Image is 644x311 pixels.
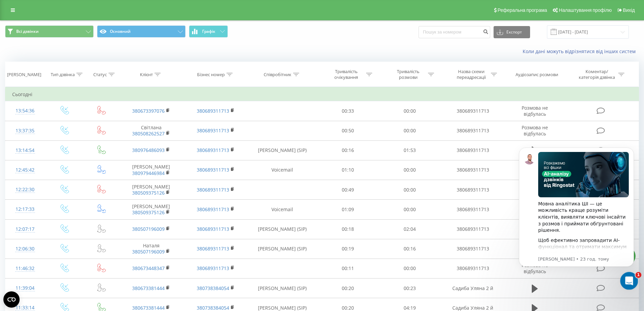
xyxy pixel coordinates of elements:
[197,305,229,311] a: 380738384054
[419,26,490,38] input: Пошук за номером
[509,137,644,293] iframe: Intercom notifications повідомлення
[440,200,505,219] td: 380689311713
[440,259,505,278] td: 380689311713
[197,166,229,173] a: 380689311713
[197,226,229,232] a: 380689311713
[12,282,38,295] div: 11:39:04
[132,170,165,176] a: 380979446984
[559,7,612,13] span: Налаштування профілю
[93,72,107,77] div: Статус
[317,200,379,219] td: 01:09
[379,121,441,140] td: 00:00
[317,279,379,298] td: 00:20
[132,190,165,196] a: 380509375126
[522,124,548,137] span: Розмова не відбулась
[453,69,489,80] div: Назва схеми переадресації
[623,7,635,13] span: Вихід
[12,104,38,117] div: 13:54:36
[516,72,558,77] div: Аудіозапис розмови
[523,48,639,54] a: Коли дані можуть відрізнятися вiд інших систем
[12,183,38,196] div: 12:22:30
[498,7,547,13] span: Реферальна програма
[12,223,38,236] div: 12:07:17
[119,160,183,180] td: [PERSON_NAME]
[132,108,165,114] a: 380673397076
[16,29,39,34] span: Всі дзвінки
[379,140,441,160] td: 01:53
[317,121,379,140] td: 00:50
[132,305,165,311] a: 380673381444
[248,200,317,219] td: Voicemail
[197,108,229,114] a: 380689311713
[12,262,38,275] div: 11:46:32
[132,147,165,153] a: 380976486093
[636,272,642,278] span: 1
[440,160,505,180] td: 380689311713
[12,163,38,177] div: 12:45:42
[522,105,548,117] span: Розмова не відбулась
[12,242,38,256] div: 12:06:30
[197,72,225,77] div: Бізнес номер
[132,226,165,232] a: 380507196009
[317,239,379,259] td: 00:19
[379,160,441,180] td: 00:00
[189,25,228,38] button: Графік
[248,160,317,180] td: Voicemail
[379,279,441,298] td: 00:23
[197,265,229,271] a: 380689311713
[5,25,94,38] button: Всі дзвінки
[317,259,379,278] td: 00:11
[317,101,379,121] td: 00:33
[132,265,165,271] a: 380673448347
[440,140,505,160] td: 380689311713
[197,206,229,213] a: 380689311713
[379,200,441,219] td: 00:00
[12,144,38,157] div: 13:14:54
[5,88,639,101] td: Сьогодні
[3,291,20,308] button: Open CMP widget
[119,239,183,259] td: Наталя
[12,203,38,216] div: 12:17:33
[197,127,229,134] a: 380689311713
[119,180,183,200] td: [PERSON_NAME]
[379,219,441,239] td: 02:04
[317,219,379,239] td: 00:18
[390,69,426,80] div: Тривалість розмови
[51,72,75,77] div: Тип дзвінка
[197,285,229,291] a: 380738384054
[248,219,317,239] td: [PERSON_NAME] (SIP)
[248,140,317,160] td: [PERSON_NAME] (SIP)
[440,219,505,239] td: 380689311713
[202,29,215,34] span: Графік
[248,279,317,298] td: [PERSON_NAME] (SIP)
[379,239,441,259] td: 00:16
[379,180,441,200] td: 00:00
[7,72,41,77] div: [PERSON_NAME]
[440,101,505,121] td: 380689311713
[119,121,183,140] td: Світлана
[494,26,530,38] button: Експорт
[119,200,183,219] td: [PERSON_NAME]
[577,69,617,80] div: Коментар/категорія дзвінка
[328,69,364,80] div: Тривалість очікування
[440,279,505,298] td: Садиба Уляна 2 й
[97,25,186,38] button: Основний
[317,140,379,160] td: 00:16
[317,160,379,180] td: 01:10
[132,209,165,216] a: 380509375126
[132,285,165,291] a: 380673381444
[132,130,165,137] a: 380508262527
[379,259,441,278] td: 00:00
[317,180,379,200] td: 00:49
[140,72,153,77] div: Клієнт
[197,245,229,252] a: 380689311713
[620,272,638,290] iframe: Intercom live chat
[132,248,165,255] a: 380507196009
[264,72,291,77] div: Співробітник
